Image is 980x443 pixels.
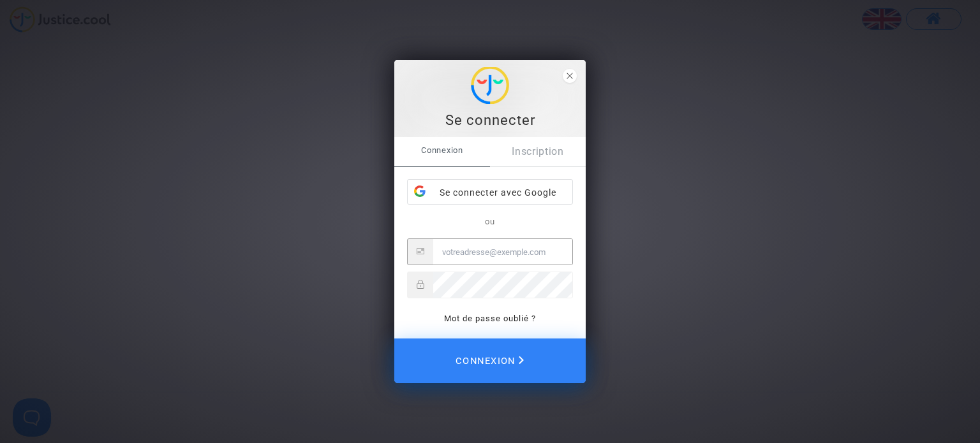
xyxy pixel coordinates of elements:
[433,272,572,298] input: Password
[490,137,586,166] a: Inscription
[408,180,572,205] div: Se connecter avec Google
[485,217,495,226] span: ou
[444,314,536,323] a: Mot de passe oublié ?
[456,347,524,375] span: Connexion
[563,69,577,83] span: close
[401,111,579,130] div: Se connecter
[394,137,490,164] span: Connexion
[433,239,572,265] input: Email
[394,338,586,383] button: Connexion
